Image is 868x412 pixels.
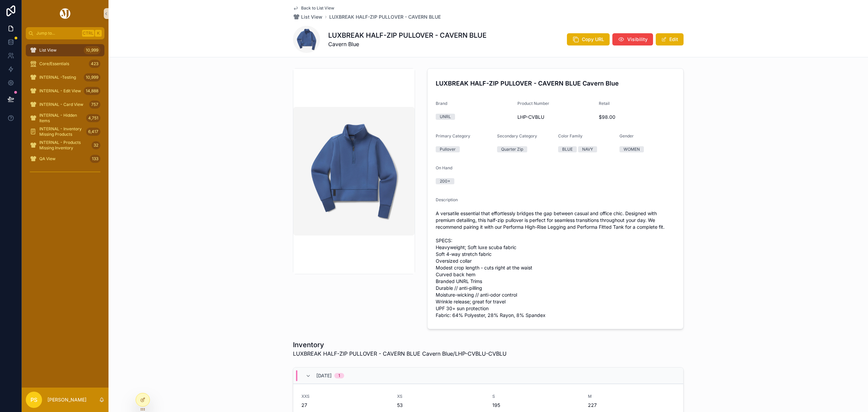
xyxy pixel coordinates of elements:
[599,101,610,106] span: Retail
[517,114,594,120] span: LHP-CVBLU
[26,58,104,70] a: Core/Essentials423
[39,140,89,151] span: INTERNAL - Products Missing Inventory
[501,146,523,152] div: Quarter Zip
[26,27,104,39] button: Jump to...CtrlK
[436,210,675,319] span: A versatile essential that effortlessly bridges the gap between casual and office chic. Designed ...
[440,146,456,152] div: Pullover
[328,40,487,48] span: Cavern Blue
[82,30,94,37] span: Ctrl
[39,48,57,53] span: List View
[492,402,580,409] span: 195
[96,31,101,36] span: K
[22,39,108,186] div: scrollable content
[39,88,81,94] span: INTERNAL - Edit View
[397,394,485,399] span: XS
[301,402,389,409] span: 27
[293,107,415,236] img: LUXBREAK-HALF-ZIP-PULLOVER-CAVERN-BLUE.webp
[301,394,389,399] span: XXS
[588,402,675,409] span: 227
[39,102,83,107] span: INTERNAL - Card View
[26,126,104,138] a: INTERNAL - Inventory Missing Products6,417
[316,372,332,379] span: [DATE]
[26,153,104,165] a: QA View133
[39,113,83,124] span: INTERNAL - Hidden Items
[436,165,452,170] span: On Hand
[436,197,458,202] span: Description
[26,85,104,97] a: INTERNAL - Edit View14,888
[619,133,634,138] span: Gender
[39,126,83,137] span: INTERNAL - Inventory Missing Products
[47,396,86,403] p: [PERSON_NAME]
[84,73,100,81] div: 10,999
[92,141,100,149] div: 32
[599,114,675,120] span: $98.00
[26,139,104,151] a: INTERNAL - Products Missing Inventory32
[492,394,580,399] span: S
[36,31,79,36] span: Jump to...
[329,14,441,20] a: LUXBREAK HALF-ZIP PULLOVER - CAVERN BLUE
[328,31,487,40] h1: LUXBREAK HALF-ZIP PULLOVER - CAVERN BLUE
[26,98,104,111] a: INTERNAL - Card View757
[86,114,100,122] div: 4,751
[562,146,573,152] div: BLUE
[26,44,104,56] a: List View10,999
[301,5,334,11] span: Back to List View
[301,14,322,20] span: List View
[558,133,583,138] span: Color Family
[656,33,684,45] button: Edit
[567,33,610,45] button: Copy URL
[84,46,100,54] div: 10,999
[397,402,485,409] span: 53
[26,112,104,124] a: INTERNAL - Hidden Items4,751
[89,100,100,109] div: 757
[39,61,69,67] span: Core/Essentials
[517,101,549,106] span: Product Number
[86,128,100,136] div: 6,417
[436,79,675,88] h4: LUXBREAK HALF-ZIP PULLOVER - CAVERN BLUE Cavern Blue
[293,350,507,358] span: LUXBREAK HALF-ZIP PULLOVER - CAVERN BLUE Cavern Blue/LHP-CVBLU-CVBLU
[90,155,100,163] div: 133
[588,394,675,399] span: M
[59,8,72,19] img: App logo
[440,178,450,184] div: 200+
[26,71,104,83] a: INTERNAL -Testing10,999
[440,114,451,120] div: UNRL
[582,146,593,152] div: NAVY
[436,133,470,138] span: Primary Category
[293,14,322,20] a: List View
[627,36,648,43] span: Visibility
[39,75,76,80] span: INTERNAL -Testing
[436,101,447,106] span: Brand
[89,60,100,68] div: 423
[582,36,604,43] span: Copy URL
[338,373,340,378] div: 1
[31,396,37,404] span: PS
[612,33,653,45] button: Visibility
[39,156,56,162] span: QA View
[293,5,334,11] a: Back to List View
[624,146,640,152] div: WOMEN
[497,133,537,138] span: Secondary Category
[293,340,507,350] h1: Inventory
[84,87,100,95] div: 14,888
